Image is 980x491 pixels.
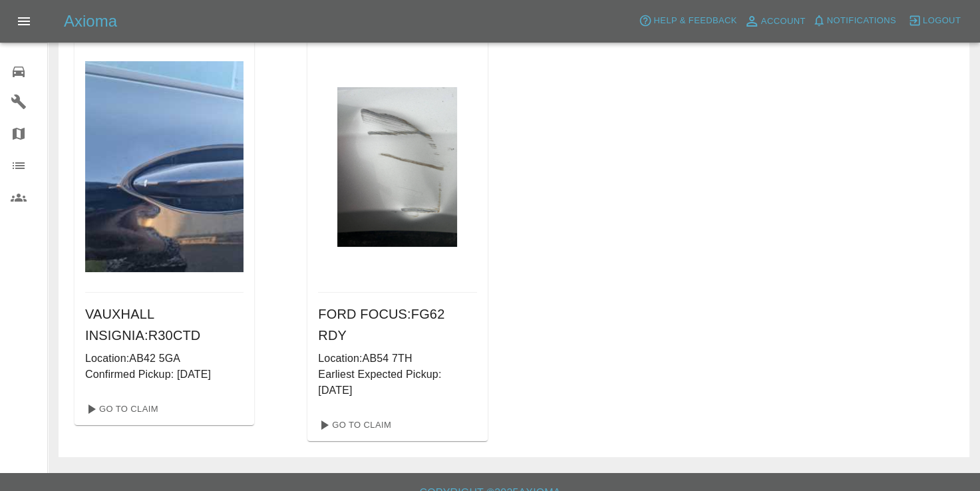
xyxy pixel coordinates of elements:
span: Notifications [827,13,896,29]
button: Notifications [809,11,899,31]
button: Help & Feedback [635,11,740,31]
a: Account [740,11,809,32]
button: Open drawer [8,5,40,37]
h6: FORD FOCUS : FG62 RDY [318,303,476,346]
p: Confirmed Pickup: [DATE] [85,367,244,383]
span: Account [761,14,806,29]
button: Logout [905,11,964,31]
span: Help & Feedback [653,13,736,29]
p: Location: AB54 7TH [318,351,476,367]
h5: Axioma [64,11,117,32]
h6: VAUXHALL INSIGNIA : R30CTD [85,303,244,346]
p: Earliest Expected Pickup: [DATE] [318,367,476,399]
a: Go To Claim [313,414,395,436]
a: Go To Claim [80,399,162,420]
span: Logout [923,13,961,29]
p: Location: AB42 5GA [85,351,244,367]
